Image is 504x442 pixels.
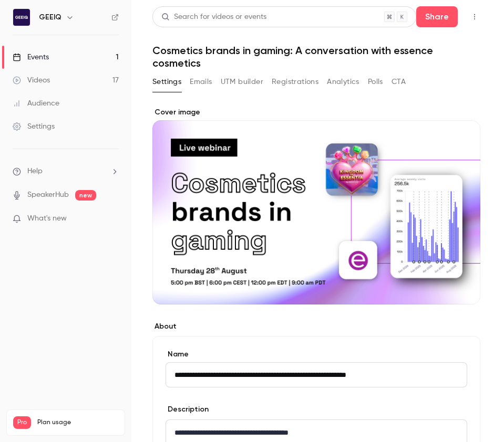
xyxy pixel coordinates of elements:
button: Analytics [327,73,359,90]
button: Emails [190,73,212,90]
label: Name [166,349,467,360]
div: Audience [13,98,59,109]
span: Help [27,166,43,177]
li: help-dropdown-opener [13,166,119,177]
img: GEEIQ [13,9,30,26]
button: Polls [368,73,383,90]
span: new [75,190,96,201]
a: SpeakerHub [27,190,69,201]
h1: Cosmetics brands in gaming: A conversation with essence cosmetics [152,44,483,69]
button: Settings [152,73,181,90]
section: Cover image [152,107,480,304]
div: Search for videos or events [161,12,266,23]
button: Registrations [272,73,318,90]
span: What's new [27,213,67,224]
label: About [152,321,480,332]
button: Share [416,6,458,27]
label: Cover image [152,107,480,118]
button: CTA [392,73,406,90]
div: Events [13,52,49,62]
div: Videos [13,75,50,86]
span: Plan usage [37,418,118,427]
div: Settings [13,121,55,132]
button: UTM builder [221,73,263,90]
label: Description [166,404,209,415]
h6: GEEIQ [39,12,61,23]
span: Pro [13,416,31,429]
